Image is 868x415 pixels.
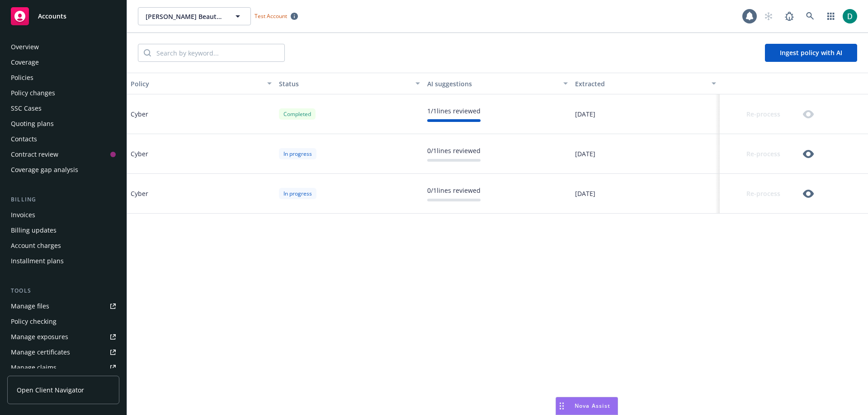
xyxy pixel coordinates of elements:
span: Open Client Navigator [17,385,84,395]
div: Tools [7,286,119,295]
a: Manage files [7,299,119,313]
div: Billing [7,195,119,204]
svg: Search [144,49,151,56]
button: [PERSON_NAME] Beauty Influencer [138,7,251,25]
a: Installment plans [7,254,119,268]
div: Policy [131,79,262,89]
a: Contacts [7,132,119,146]
div: Overview [11,40,39,54]
div: Manage files [11,299,49,313]
div: Coverage gap analysis [11,163,78,177]
button: Ingest policy with AI [765,44,857,62]
a: Contract review [7,147,119,162]
div: Policy checking [11,314,57,329]
span: Nova Assist [575,402,610,410]
a: Manage exposures [7,330,119,344]
div: Billing updates [11,223,57,238]
a: Manage certificates [7,345,119,359]
div: In progress [279,148,316,159]
div: 0 / 1 lines reviewed [427,186,481,195]
div: Manage exposures [11,330,68,344]
span: Accounts [38,13,66,20]
div: Manage claims [11,360,57,375]
div: Cyber [131,109,148,119]
a: Switch app [822,7,840,25]
div: Invoices [11,208,35,222]
a: Overview [7,40,119,54]
a: Billing updates [7,223,119,238]
div: Contract review [11,147,58,162]
a: Policy changes [7,86,119,100]
a: Quoting plans [7,117,119,131]
div: AI suggestions [427,79,558,89]
div: Status [279,79,410,89]
a: Coverage gap analysis [7,163,119,177]
button: Status [275,73,424,94]
span: [PERSON_NAME] Beauty Influencer [146,12,224,21]
span: Test Account [251,11,302,21]
button: AI suggestions [424,73,572,94]
div: Cyber [131,189,148,198]
span: Test Account [255,12,287,20]
a: Manage claims [7,360,119,375]
div: Installment plans [11,254,64,268]
div: Policies [11,70,33,85]
button: Policy [127,73,275,94]
div: Policy changes [11,86,55,100]
button: Nova Assist [556,397,618,415]
div: Extracted [575,79,706,89]
a: Report a Bug [780,7,798,25]
span: [DATE] [575,189,595,198]
input: Search by keyword... [151,44,284,61]
a: Search [801,7,819,25]
img: photo [843,9,857,23]
a: Coverage [7,55,119,70]
div: SSC Cases [11,101,42,116]
div: Cyber [131,149,148,159]
a: SSC Cases [7,101,119,116]
div: Quoting plans [11,117,54,131]
a: Account charges [7,238,119,253]
div: 1 / 1 lines reviewed [427,106,481,116]
div: 0 / 1 lines reviewed [427,146,481,155]
button: Extracted [571,73,720,94]
a: Invoices [7,208,119,222]
a: Accounts [7,4,119,29]
div: Drag to move [556,397,567,415]
div: Account charges [11,238,61,253]
span: [DATE] [575,109,595,119]
div: Coverage [11,55,39,70]
div: Contacts [11,132,37,146]
a: Policies [7,70,119,85]
a: Start snowing [759,7,778,25]
span: [DATE] [575,149,595,159]
div: Manage certificates [11,345,70,359]
div: Completed [279,108,316,120]
a: Policy checking [7,314,119,329]
div: In progress [279,188,316,199]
